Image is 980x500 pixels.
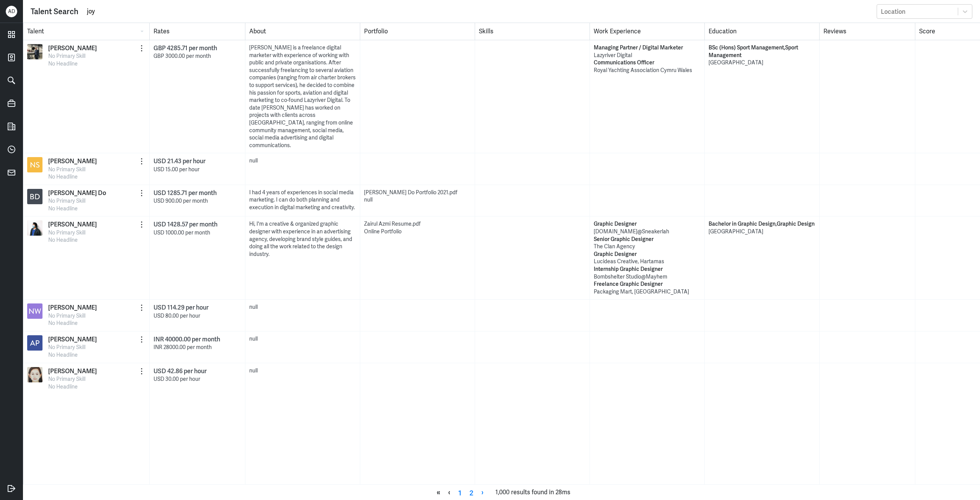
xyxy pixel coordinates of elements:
[594,67,701,74] p: Royal Yachting Association Cymru Wales
[6,6,17,17] div: AD
[48,383,78,390] span: No Headline
[48,205,78,212] span: No Headline
[154,344,212,351] span: INR 28000.00 per month
[594,280,701,288] p: Freelance Graphic Designer
[48,197,85,204] span: No Primary Skill
[48,52,85,59] span: No Primary Skill
[48,344,85,351] span: No Primary Skill
[48,375,85,382] span: No Primary Skill
[48,189,106,197] a: [PERSON_NAME] Do
[154,367,207,375] span: USD 42.86 per hour
[594,266,701,273] p: Internship Graphic Designer
[154,303,209,311] span: USD 114.29 per hour
[154,220,217,228] span: USD 1428.57 per month
[454,487,465,498] a: Page 1
[154,197,208,204] span: USD 900.00 per month
[594,243,701,251] p: The Clan Agency
[86,6,873,17] input: Search
[249,335,356,343] div: null
[594,228,701,236] p: [DOMAIN_NAME]@Sneakerlah
[249,189,356,211] div: I had 4 years of experiences in social media marketing. I can do both planning and execution in d...
[444,487,454,498] span: ‹
[495,487,570,498] span: 1,000 results found in 28ms
[709,44,815,59] p: BSc (Hons) Sport Management , Sport Management
[249,220,356,258] div: Hi, I'm a creative & organized graphic designer with experience in an advertising agency, develop...
[48,351,78,358] span: No Headline
[48,312,85,319] span: No Primary Skill
[48,60,78,67] span: No Headline
[590,23,704,40] div: Work Experience
[594,59,701,67] p: Communications Officer
[149,23,245,40] div: Rates
[249,303,356,311] div: null
[48,173,78,180] span: No Headline
[154,166,199,173] span: USD 15.00 per hour
[881,7,905,15] div: Location
[48,335,97,344] a: [PERSON_NAME]
[465,487,477,498] a: Page 2
[23,23,150,40] div: Talent
[48,44,97,52] a: [PERSON_NAME]
[48,236,78,243] span: No Headline
[709,220,815,228] p: Bachelor in Graphic Design , Graphic Design
[249,44,356,149] div: [PERSON_NAME] is a freelance digital marketer with experience of working with public and private ...
[433,487,444,498] span: «
[154,44,217,52] span: GBP 4285.71 per month
[48,367,97,375] a: [PERSON_NAME]
[154,189,217,197] span: USD 1285.71 per month
[154,375,200,382] span: USD 30.00 per hour
[245,23,360,40] div: About
[594,220,701,228] p: Graphic Designer
[154,52,211,59] span: GBP 3000.00 per month
[477,487,488,498] a: Next page
[594,44,701,52] p: Managing Partner / Digital Marketer
[154,157,206,165] span: USD 21.43 per hour
[594,251,701,258] p: Graphic Designer
[48,220,97,229] a: [PERSON_NAME]
[249,157,356,165] div: null
[594,258,701,266] p: Lucideas Creative, Hartamas
[475,23,590,40] div: Skills
[364,220,471,228] div: Zairul Azmi Resume.pdf
[594,273,701,281] p: Bombshelter Studio@Mayhem
[154,312,200,319] span: USD 80.00 per hour
[594,288,701,296] p: Packaging Mart, [GEOGRAPHIC_DATA]
[594,236,701,243] p: Senior Graphic Designer
[31,6,78,17] div: Talent Search
[819,23,915,40] div: Reviews
[364,228,471,236] div: Online Portfolio
[48,166,85,173] span: No Primary Skill
[48,320,78,326] span: No Headline
[48,303,97,312] a: [PERSON_NAME]
[249,367,356,375] div: null
[704,23,819,40] div: Education
[154,229,210,236] span: USD 1000.00 per month
[48,229,85,236] span: No Primary Skill
[594,52,701,59] p: Lazyriver Digital
[48,157,97,166] a: [PERSON_NAME]
[364,196,471,204] div: null
[709,228,815,236] p: [GEOGRAPHIC_DATA]
[364,189,471,197] div: [PERSON_NAME] Do Portfolio 2021.pdf
[709,59,815,67] p: [GEOGRAPHIC_DATA]
[360,23,475,40] div: Portfolio
[154,335,220,343] span: INR 40000.00 per month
